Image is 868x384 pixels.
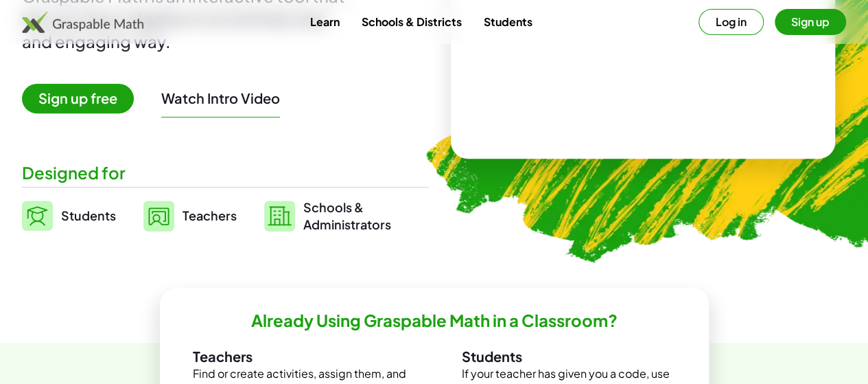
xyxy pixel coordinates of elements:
[143,199,237,233] a: Teachers
[350,9,472,34] a: Schools & Districts
[775,9,846,35] button: Sign up
[699,9,764,35] button: Log in
[61,207,116,223] span: Students
[264,201,295,231] img: svg%3e
[193,348,407,365] h3: Teachers
[472,9,543,34] a: Students
[303,199,391,233] span: Schools & Administrators
[22,201,53,231] img: svg%3e
[251,310,618,331] h2: Already Using Graspable Math in a Classroom?
[183,207,237,223] span: Teachers
[462,348,676,365] h3: Students
[298,9,350,34] a: Learn
[22,199,116,233] a: Students
[264,199,391,233] a: Schools &Administrators
[161,89,280,107] button: Watch Intro Video
[143,201,174,231] img: svg%3e
[22,84,134,113] span: Sign up free
[22,161,429,184] div: Designed for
